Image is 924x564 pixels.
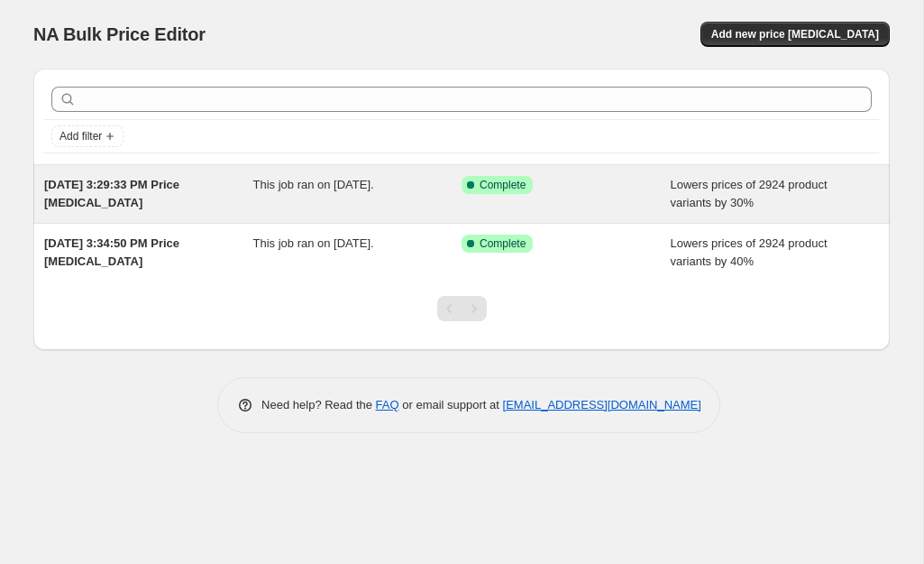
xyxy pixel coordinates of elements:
nav: Pagination [437,296,487,321]
span: Complete [480,178,526,192]
span: This job ran on [DATE]. [253,178,374,191]
span: Lowers prices of 2924 product variants by 40% [671,236,828,268]
span: or email support at [399,398,503,411]
span: [DATE] 3:29:33 PM Price [MEDICAL_DATA] [44,178,179,209]
button: Add new price [MEDICAL_DATA] [700,22,890,47]
span: Lowers prices of 2924 product variants by 30% [671,178,828,209]
button: Add filter [51,125,124,147]
a: FAQ [376,398,399,411]
a: [EMAIL_ADDRESS][DOMAIN_NAME] [503,398,701,411]
span: Add new price [MEDICAL_DATA] [711,27,879,42]
span: Complete [480,236,526,251]
span: Need help? Read the [261,398,376,411]
span: This job ran on [DATE]. [253,236,374,250]
span: [DATE] 3:34:50 PM Price [MEDICAL_DATA] [44,236,179,268]
span: NA Bulk Price Editor [33,24,206,44]
span: Add filter [59,129,102,143]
